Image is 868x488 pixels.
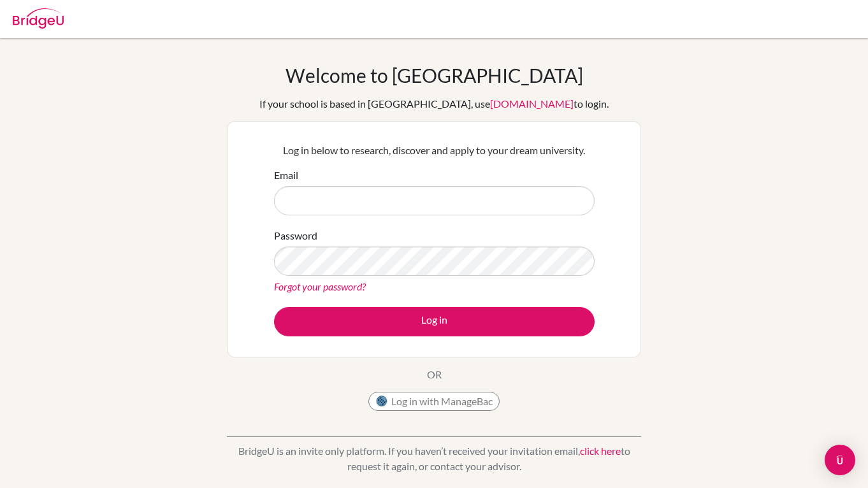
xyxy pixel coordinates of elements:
[259,96,609,111] div: If your school is based in [GEOGRAPHIC_DATA], use to login.
[490,97,574,110] a: [DOMAIN_NAME]
[368,392,500,411] button: Log in with ManageBac
[227,443,641,474] p: BridgeU is an invite only platform. If you haven’t received your invitation email, to request it ...
[274,280,366,292] a: Forgot your password?
[274,307,595,336] button: Log in
[274,168,298,183] label: Email
[825,445,855,475] div: Open Intercom Messenger
[580,445,621,457] a: click here
[274,228,317,243] label: Password
[427,367,442,382] p: OR
[286,64,583,87] h1: Welcome to [GEOGRAPHIC_DATA]
[274,143,595,158] p: Log in below to research, discover and apply to your dream university.
[13,8,64,29] img: Bridge-U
